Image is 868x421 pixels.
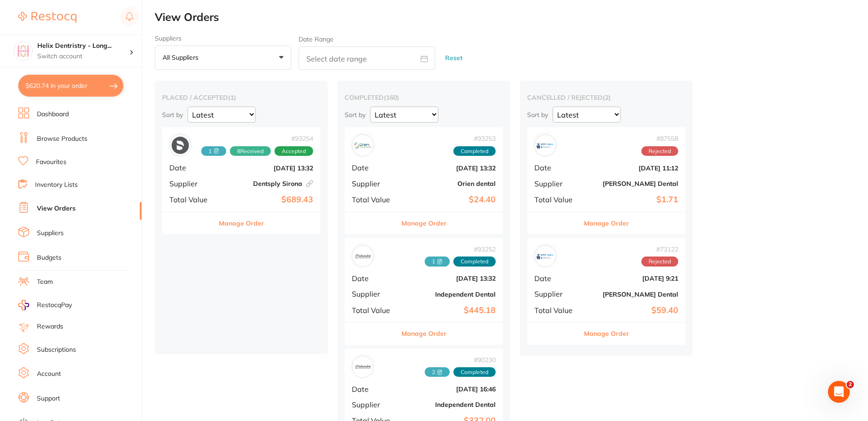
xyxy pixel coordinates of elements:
[828,381,850,403] iframe: Intercom live chat
[453,146,496,156] span: Completed
[169,164,215,172] span: Date
[18,12,76,23] img: Restocq Logo
[201,135,313,142] span: # 93254
[534,290,580,298] span: Supplier
[162,127,320,234] div: Dentsply Sirona#932541 8ReceivedAcceptedDate[DATE] 13:32SupplierDentsply SironaTotal Value$689.43...
[527,93,685,102] h2: cancelled / rejected ( 2 )
[354,358,371,375] img: Independent Dental
[172,137,189,154] img: Dentsply Sirona
[442,46,465,70] button: Reset
[354,247,371,265] img: Independent Dental
[587,306,678,315] b: $59.40
[222,195,313,205] b: $689.43
[37,301,72,310] span: RestocqPay
[219,212,264,234] button: Manage Order
[230,146,271,156] span: Received
[405,180,496,187] b: Orien dental
[352,180,397,188] span: Supplier
[155,11,868,24] h2: View Orders
[18,300,29,310] img: RestocqPay
[162,53,202,62] p: All suppliers
[18,300,72,310] a: RestocqPay
[299,46,435,70] input: Select date range
[37,52,129,61] p: Switch account
[587,164,678,172] b: [DATE] 11:12
[37,229,64,238] a: Suppliers
[401,212,447,234] button: Manage Order
[537,137,554,154] img: Erskine Dental
[587,180,678,187] b: [PERSON_NAME] Dental
[37,370,61,379] a: Account
[155,35,291,42] label: Suppliers
[162,93,320,102] h2: placed / accepted ( 1 )
[584,323,629,344] button: Manage Order
[155,46,291,70] button: All suppliers
[534,306,580,314] span: Total Value
[354,137,371,154] img: Orien dental
[584,212,629,234] button: Manage Order
[37,134,87,144] a: Browse Products
[405,306,496,315] b: $445.18
[18,7,76,28] a: Restocq Logo
[274,146,313,156] span: Accepted
[425,356,496,364] span: # 90230
[534,274,580,282] span: Date
[37,110,69,119] a: Dashboard
[641,135,678,142] span: # 87558
[352,274,397,282] span: Date
[587,275,678,282] b: [DATE] 9:21
[405,385,496,393] b: [DATE] 16:46
[453,367,496,377] span: Completed
[453,135,496,142] span: # 93253
[425,367,450,377] span: Received
[37,345,76,354] a: Subscriptions
[169,180,215,188] span: Supplier
[537,247,554,265] img: Erskine Dental
[587,195,678,205] b: $1.71
[169,195,215,204] span: Total Value
[37,277,53,287] a: Team
[405,195,496,205] b: $24.40
[352,290,397,298] span: Supplier
[352,306,397,314] span: Total Value
[35,180,78,190] a: Inventory Lists
[587,291,678,298] b: [PERSON_NAME] Dental
[527,111,548,119] p: Sort by
[222,164,313,172] b: [DATE] 13:32
[352,195,397,204] span: Total Value
[534,180,580,188] span: Supplier
[37,41,129,51] h4: Helix Dentristry - Long Jetty
[641,246,678,253] span: # 73122
[453,257,496,267] span: Completed
[201,146,226,156] span: Received
[36,158,66,167] a: Favourites
[425,246,496,253] span: # 93252
[345,93,503,102] h2: completed ( 160 )
[405,401,496,408] b: Independent Dental
[405,275,496,282] b: [DATE] 13:32
[847,381,854,388] span: 2
[405,291,496,298] b: Independent Dental
[534,195,580,204] span: Total Value
[37,204,76,213] a: View Orders
[299,36,334,43] label: Date Range
[37,322,63,331] a: Rewards
[641,146,678,156] span: Rejected
[405,164,496,172] b: [DATE] 13:32
[425,257,450,267] span: Received
[37,394,60,403] a: Support
[18,75,123,97] button: $620.74 in your order
[345,111,365,119] p: Sort by
[162,111,183,119] p: Sort by
[534,164,580,172] span: Date
[401,323,447,344] button: Manage Order
[37,253,61,262] a: Budgets
[352,164,397,172] span: Date
[352,385,397,393] span: Date
[352,400,397,409] span: Supplier
[222,180,313,187] b: Dentsply Sirona
[14,42,32,60] img: Helix Dentristry - Long Jetty
[641,257,678,267] span: Rejected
